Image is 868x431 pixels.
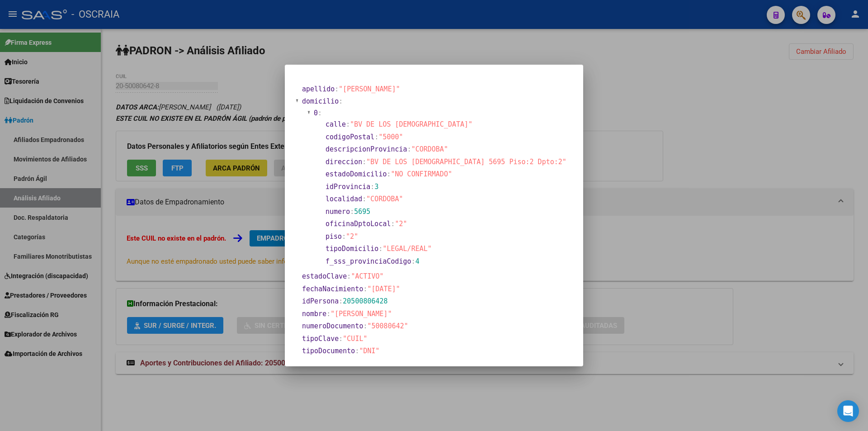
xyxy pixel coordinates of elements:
span: : [355,347,359,355]
span: idProvincia [325,183,370,191]
span: codigoPostal [325,133,374,141]
span: "CORDOBA" [366,195,403,203]
span: "ACTIVO" [351,272,383,280]
span: : [391,220,395,228]
span: "BV DE LOS [DEMOGRAPHIC_DATA] 5695 Piso:2 Dpto:2" [366,158,566,166]
span: "NO CONFIRMADO" [391,170,452,178]
span: piso [325,232,342,241]
span: "DNI" [359,347,379,355]
span: "[PERSON_NAME]" [339,85,400,93]
span: 20500806428 [343,297,387,305]
span: : [346,120,350,128]
span: idPersona [302,297,339,305]
span: 4 [415,257,420,265]
span: "2" [346,232,358,241]
span: : [363,285,367,293]
div: Open Intercom Messenger [837,400,859,422]
span: : [407,145,411,153]
span: : [350,208,354,216]
span: estadoClave [302,272,347,280]
span: tipoClave [302,335,339,343]
span: : [339,97,343,105]
span: : [411,257,415,265]
span: estadoDomicilio [325,170,387,178]
span: 5695 [354,208,370,216]
span: "5000" [378,133,403,141]
span: : [363,322,367,330]
span: fechaNacimiento [302,285,363,293]
span: localidad [325,195,362,203]
span: : [378,245,382,253]
span: 3 [374,183,378,191]
span: domicilio [302,97,339,105]
span: descripcionProvincia [325,145,407,153]
span: numero [325,208,350,216]
span: direccion [325,158,362,166]
span: 0 [314,109,318,117]
span: "BV DE LOS [DEMOGRAPHIC_DATA]" [350,120,472,128]
span: nombre [302,310,326,318]
span: : [387,170,391,178]
span: : [370,183,374,191]
span: : [339,297,343,305]
span: : [335,85,339,93]
span: : [318,109,322,117]
span: tipoDocumento [302,347,355,355]
span: "CUIL" [343,335,367,343]
span: "LEGAL/REAL" [382,245,431,253]
span: "2" [395,220,407,228]
span: : [362,195,366,203]
span: : [339,335,343,343]
span: : [347,272,351,280]
span: "[PERSON_NAME]" [330,310,392,318]
span: oficinaDptoLocal [325,220,391,228]
span: calle [325,120,346,128]
span: apellido [302,85,335,93]
span: numeroDocumento [302,322,363,330]
span: f_sss_provinciaCodigo [325,257,411,265]
span: : [362,158,366,166]
span: : [326,310,330,318]
span: : [374,133,378,141]
span: tipoDomicilio [325,245,378,253]
span: "CORDOBA" [411,145,448,153]
span: "50080642" [368,322,408,330]
span: "[DATE]" [368,285,400,293]
span: : [342,232,346,241]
